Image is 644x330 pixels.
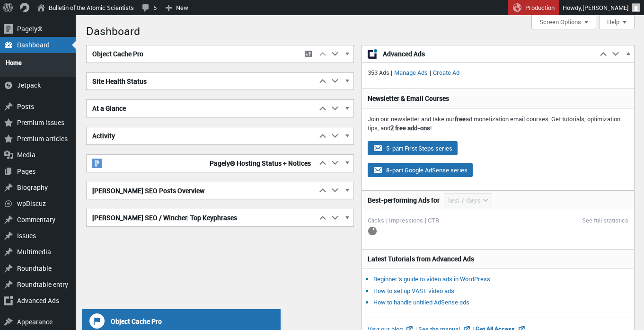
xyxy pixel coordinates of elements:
strong: free [455,115,466,123]
h3: Best-performing Ads for [368,196,440,205]
a: Create Ad [431,68,461,77]
h2: Activity [87,127,317,144]
h2: [PERSON_NAME] SEO / Wincher: Top Keyphrases [87,209,317,226]
a: Manage Ads [392,68,430,77]
button: Help [599,15,635,29]
a: How to handle unfilled AdSense ads [373,298,469,306]
h3: Newsletter & Email Courses [368,94,628,103]
h1: Dashboard [86,20,635,40]
h2: [PERSON_NAME] SEO Posts Overview [87,182,317,199]
img: pagely-w-on-b20x20.png [92,159,102,168]
img: loading [368,226,377,236]
h3: Latest Tutorials from Advanced Ads [368,254,628,264]
h2: Pagely® Hosting Status + Notices [87,155,317,172]
h2: Object Cache Pro [87,45,300,62]
strong: 2 free add-ons [390,124,430,132]
button: 5-part First Steps series [368,141,458,155]
a: Beginner’s guide to video ads in WordPress [373,275,490,283]
h2: Site Health Status [87,73,317,90]
a: How to set up VAST video ads [373,286,454,295]
span: [PERSON_NAME] [582,3,629,12]
h2: At a Glance [87,100,317,117]
span: Advanced Ads [383,49,592,59]
p: Join our newsletter and take our ad monetization email courses. Get tutorials, optimization tips,... [368,115,628,133]
p: 353 Ads | | [368,68,628,78]
button: 8-part Google AdSense series [368,163,473,177]
button: Screen Options [531,15,596,29]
